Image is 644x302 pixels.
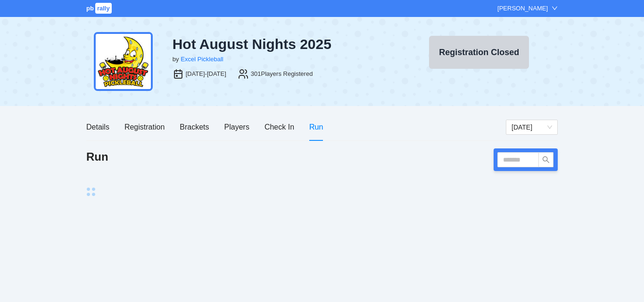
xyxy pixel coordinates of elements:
[181,56,223,63] a: Excel Pickleball
[94,32,153,91] img: hot-aug.png
[429,36,529,69] button: Registration Closed
[86,121,109,133] div: Details
[124,121,165,133] div: Registration
[538,152,553,167] button: search
[309,121,323,133] div: Run
[186,69,226,79] div: [DATE]-[DATE]
[173,55,179,64] div: by
[173,36,393,53] div: Hot August Nights 2025
[552,5,558,11] span: down
[264,121,294,133] div: Check In
[224,121,249,133] div: Players
[512,120,552,134] span: Sunday
[497,4,548,13] div: [PERSON_NAME]
[539,156,553,163] span: search
[86,149,108,164] h1: Run
[86,5,94,12] span: pb
[180,121,209,133] div: Brackets
[86,5,113,12] a: pbrally
[95,3,112,14] span: rally
[251,69,313,79] div: 301 Players Registered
